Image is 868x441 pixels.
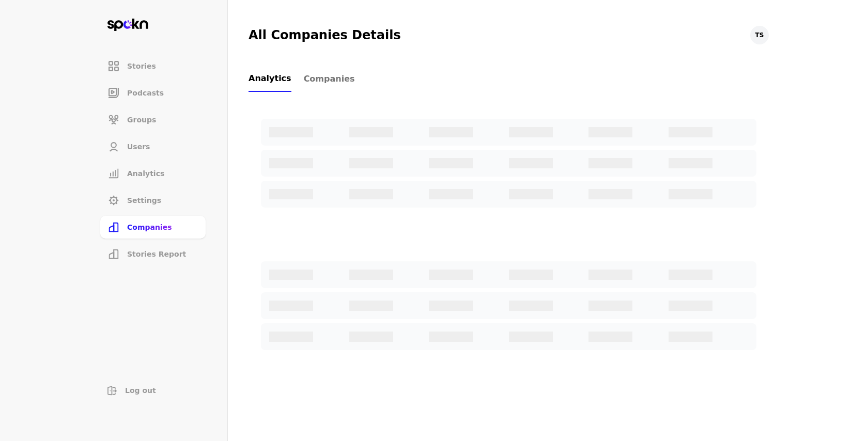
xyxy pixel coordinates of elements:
[99,134,207,159] a: Users
[99,215,207,240] a: Companies
[127,88,164,98] span: Podcasts
[249,66,291,92] a: Analytics
[127,168,164,179] span: Analytics
[127,115,156,125] span: Groups
[304,66,355,92] a: Companies
[127,195,161,206] span: Settings
[750,26,769,44] button: TS
[127,141,150,152] span: Users
[304,73,355,85] span: Companies
[99,188,207,213] a: Settings
[755,31,764,39] span: TS
[125,385,156,396] span: Log out
[99,161,207,186] a: Analytics
[127,249,186,259] span: Stories Report
[249,27,401,43] h2: All Companies Details
[127,222,172,232] span: Companies
[249,72,291,85] span: Analytics
[99,81,207,105] a: Podcasts
[99,242,207,266] a: Stories Report
[99,107,207,132] a: Groups
[99,54,207,78] a: Stories
[99,381,207,400] button: Log out
[127,61,156,71] span: Stories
